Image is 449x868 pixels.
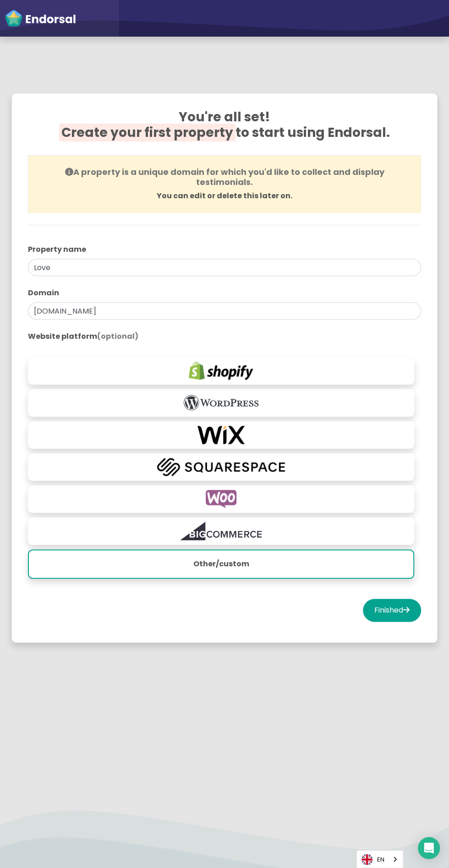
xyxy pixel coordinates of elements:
span: (optional) [97,331,138,342]
button: Finished [363,599,421,622]
div: Language [356,850,403,868]
img: wordpress.org-logo.png [33,394,410,412]
h2: You're all set! to start using Endorsal. [28,109,421,152]
input: eg. websitename.com [28,302,421,320]
img: woocommerce.com-logo.png [33,490,410,508]
img: endorsal-logo-white@2x.png [5,9,76,27]
input: eg. My Website [28,259,421,276]
div: Open Intercom Messenger [418,837,440,859]
label: Website platform [28,331,421,342]
img: bigcommerce.com-logo.png [33,522,410,540]
img: wix.com-logo.png [33,426,410,444]
p: You can edit or delete this later on. [40,190,409,201]
img: squarespace.com-logo.png [33,458,410,476]
img: shopify.com-logo.png [33,362,410,380]
a: EN [357,851,403,868]
label: Domain [28,288,421,298]
span: Create your first property [59,124,235,141]
h4: A property is a unique domain for which you'd like to collect and display testimonials. [40,167,409,187]
label: Property name [28,244,421,255]
p: Other/custom [33,555,409,573]
aside: Language selected: English [356,850,403,868]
